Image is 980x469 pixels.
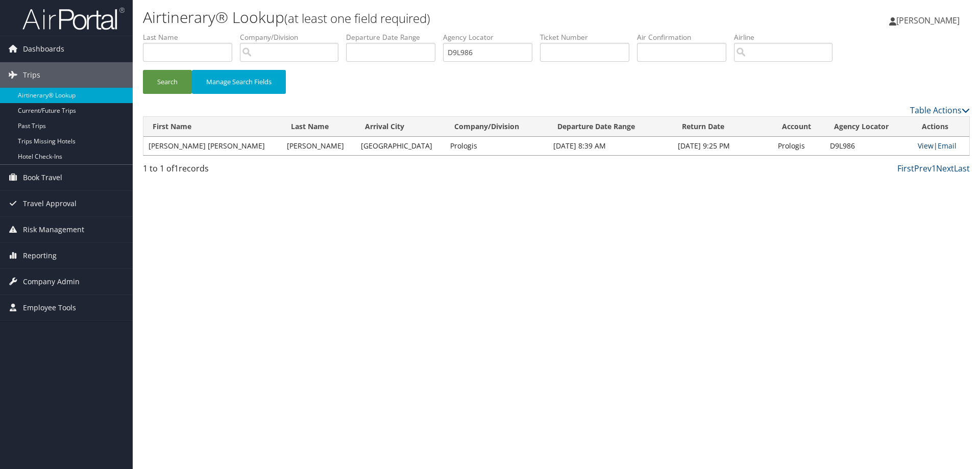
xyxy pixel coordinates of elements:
[23,62,40,88] span: Trips
[143,70,192,94] button: Search
[910,105,970,116] a: Table Actions
[356,117,445,137] th: Arrival City: activate to sort column ascending
[443,32,540,42] label: Agency Locator
[918,141,934,151] a: View
[673,117,773,137] th: Return Date: activate to sort column ascending
[23,165,62,190] span: Book Travel
[548,117,673,137] th: Departure Date Range: activate to sort column ascending
[174,163,179,174] span: 1
[637,32,734,42] label: Air Confirmation
[143,117,282,137] th: First Name: activate to sort column ascending
[896,15,960,26] span: [PERSON_NAME]
[22,7,125,31] img: airportal-logo.png
[284,10,430,27] small: (at least one field required)
[548,137,673,155] td: [DATE] 8:39 AM
[773,117,825,137] th: Account: activate to sort column ascending
[356,137,445,155] td: [GEOGRAPHIC_DATA]
[23,36,64,62] span: Dashboards
[897,163,914,174] a: First
[938,141,957,151] a: Email
[23,269,80,294] span: Company Admin
[825,137,913,155] td: D9L986
[734,32,840,42] label: Airline
[143,7,694,28] h1: Airtinerary® Lookup
[23,217,84,242] span: Risk Management
[282,137,355,155] td: [PERSON_NAME]
[346,32,443,42] label: Departure Date Range
[954,163,970,174] a: Last
[913,117,969,137] th: Actions
[889,5,970,36] a: [PERSON_NAME]
[932,163,936,174] a: 1
[773,137,825,155] td: Prologis
[192,70,286,94] button: Manage Search Fields
[914,163,932,174] a: Prev
[673,137,773,155] td: [DATE] 9:25 PM
[240,32,346,42] label: Company/Division
[143,162,338,180] div: 1 to 1 of records
[143,137,282,155] td: [PERSON_NAME] [PERSON_NAME]
[445,137,548,155] td: Prologis
[282,117,355,137] th: Last Name: activate to sort column ascending
[445,117,548,137] th: Company/Division
[825,117,913,137] th: Agency Locator: activate to sort column ascending
[23,295,76,320] span: Employee Tools
[540,32,637,42] label: Ticket Number
[913,137,969,155] td: |
[143,32,240,42] label: Last Name
[23,243,57,268] span: Reporting
[23,191,77,216] span: Travel Approval
[936,163,954,174] a: Next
